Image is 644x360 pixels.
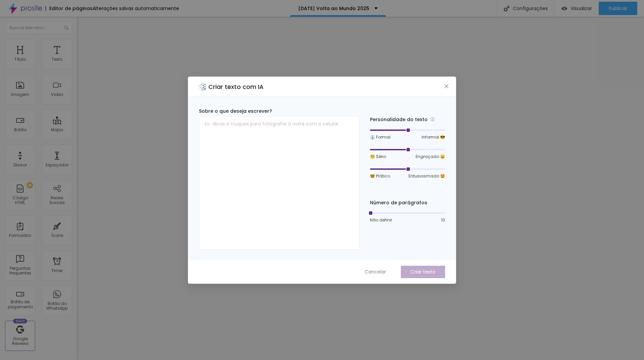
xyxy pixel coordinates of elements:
[409,173,445,179] span: Entusiasmado 🤩
[561,6,567,11] img: view-1.svg
[7,196,33,205] div: Código HTML
[13,319,28,323] div: Novo
[7,300,33,309] div: Botão de pagamento
[7,337,33,346] div: Google Reviews
[208,82,264,91] h2: Criar texto com IA
[443,83,450,90] button: Close
[370,217,392,223] span: Não definir
[401,266,445,278] button: Criar texto
[77,17,644,360] iframe: Editor
[52,57,62,62] div: Texto
[441,217,445,223] span: 10
[64,26,68,30] img: Icone
[298,6,369,11] p: [DATE] Volta ao Mundo 2025
[370,199,445,206] div: Número de parágrafos
[609,6,627,11] span: Publicar
[5,22,72,34] input: Buscar elemento
[370,154,386,160] span: 🧐 Sério
[93,6,179,11] div: Alterações salvas automaticamente
[422,134,445,140] span: Informal 😎
[9,233,31,238] div: Formulário
[51,268,63,273] div: Timer
[416,154,445,160] span: Engraçado 😄
[7,266,33,276] div: Perguntas frequentes
[358,266,393,278] button: Cancelar
[51,92,63,97] div: Vídeo
[44,196,70,205] div: Redes Sociais
[199,108,359,115] div: Sobre o que deseja escrever?
[14,57,26,62] div: Título
[370,116,445,123] div: Personalidade do texto
[46,163,68,167] div: Espaçador
[365,268,386,275] span: Cancelar
[571,6,592,11] span: Visualizar
[14,127,26,132] div: Botão
[44,301,70,311] div: Botão do WhatsApp
[370,173,390,179] span: 🤓 Prático
[555,2,599,15] button: Visualizar
[504,6,509,11] img: Icone
[444,84,449,89] span: close
[599,2,637,15] button: Publicar
[13,163,27,167] div: Divisor
[370,134,390,140] span: 👔 Formal
[51,127,63,132] div: Mapa
[45,6,93,11] div: Editor de páginas
[11,92,29,97] div: Imagem
[51,233,63,238] div: Ícone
